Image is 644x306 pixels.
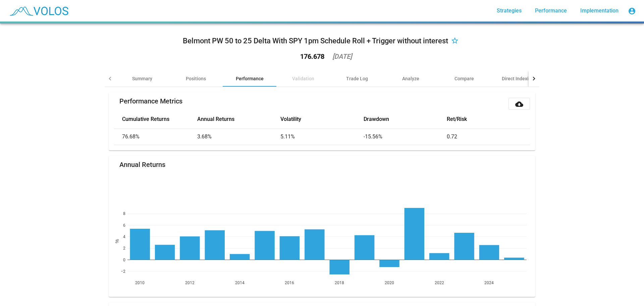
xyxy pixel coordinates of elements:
mat-card-title: Performance Metrics [119,98,182,104]
div: Direct Indexing [502,75,534,82]
th: Cumulative Returns [114,110,197,129]
div: Summary [132,75,152,82]
div: Validation [292,75,314,82]
td: -15.56% [364,129,447,145]
td: 76.68% [114,129,197,145]
span: Implementation [580,7,619,14]
th: Annual Returns [197,110,280,129]
div: [DATE] [332,53,352,60]
div: Analyze [402,75,419,82]
span: Performance [535,7,567,14]
div: Positions [186,75,206,82]
td: 0.72 [447,129,530,145]
a: Performance [530,5,572,17]
td: 3.68% [197,129,280,145]
th: Drawdown [364,110,447,129]
div: Trade Log [346,75,368,82]
mat-icon: account_circle [628,7,636,15]
div: Compare [454,75,474,82]
td: 5.11% [280,129,364,145]
span: Strategies [497,7,522,14]
th: Ret/Risk [447,110,530,129]
a: Implementation [575,5,624,17]
div: Performance [236,75,264,82]
mat-icon: star_border [451,37,459,45]
img: blue_transparent.png [5,2,72,19]
div: Belmont PW 50 to 25 Delta With SPY 1pm Schedule Roll + Trigger without interest [183,36,448,46]
div: 176.678 [300,53,324,60]
mat-icon: cloud_download [515,100,523,108]
th: Volatility [280,110,364,129]
a: Strategies [491,5,527,17]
